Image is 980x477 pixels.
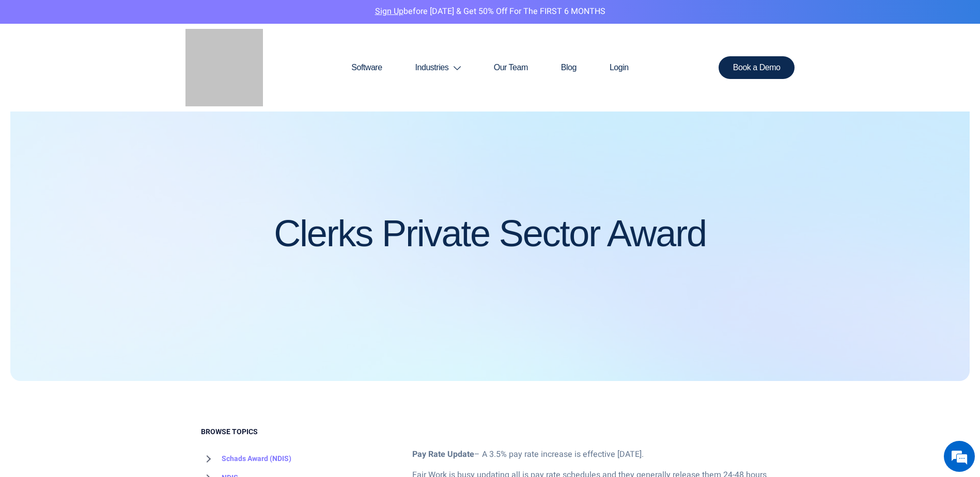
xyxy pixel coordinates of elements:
[412,448,780,462] p: – A 3.5% pay rate increase is effective [DATE].
[375,5,403,18] a: Sign Up
[399,43,477,92] a: Industries
[201,449,291,469] a: Schads Award (NDIS)
[733,63,781,72] span: Book a Demo
[274,213,706,254] h1: Clerks Private Sector Award
[412,448,474,460] strong: Pay Rate Update
[593,43,645,92] a: Login
[335,43,398,92] a: Software
[477,43,545,92] a: Our Team
[545,43,593,92] a: Blog
[719,56,795,79] a: Book a Demo
[8,5,972,19] p: before [DATE] & Get 50% Off for the FIRST 6 MONTHS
